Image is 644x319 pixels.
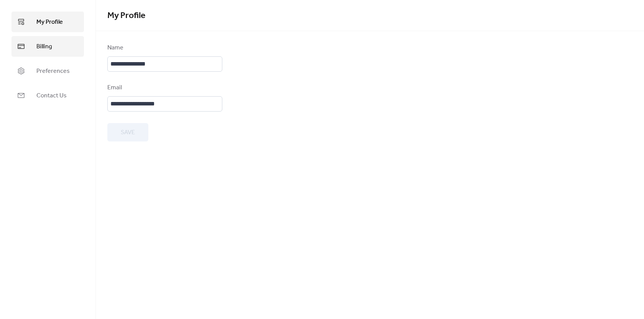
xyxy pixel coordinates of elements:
[36,67,70,76] span: Preferences
[107,7,145,24] span: My Profile
[11,61,84,81] a: Preferences
[11,85,84,106] a: Contact Us
[36,18,63,27] span: My Profile
[36,42,52,51] span: Billing
[107,83,221,92] div: Email
[11,36,84,57] a: Billing
[107,43,221,53] div: Name
[36,91,67,100] span: Contact Us
[11,12,84,32] a: My Profile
